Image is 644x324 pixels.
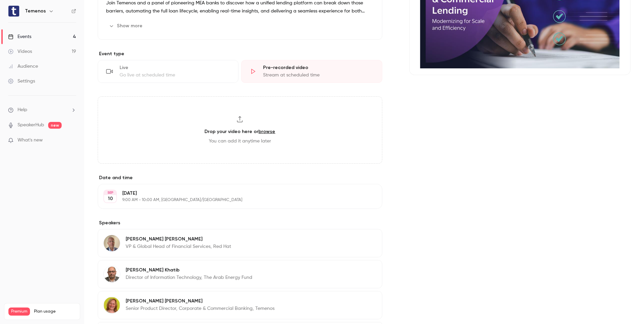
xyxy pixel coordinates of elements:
[8,307,30,316] span: Premium
[8,48,32,55] div: Videos
[48,122,62,129] span: new
[263,64,374,71] div: Pre-recorded video
[104,190,116,195] div: SEP
[8,78,35,85] div: Settings
[18,122,44,129] a: SpeakerHub
[120,72,230,78] div: Go live at scheduled time
[98,220,382,226] label: Speakers
[98,229,382,257] div: Richard Harmon[PERSON_NAME] [PERSON_NAME]VP & Global Head of Financial Services, Red Hat
[68,137,76,143] iframe: Noticeable Trigger
[8,6,19,17] img: Temenos
[25,8,46,14] h6: Temenos
[98,60,238,83] div: LiveGo live at scheduled time
[34,309,76,314] span: Plan usage
[108,195,113,202] p: 10
[126,267,252,273] p: [PERSON_NAME] Khatib
[126,274,252,281] p: Director of Information Technology, The Arab Energy Fund
[126,298,275,304] p: [PERSON_NAME] [PERSON_NAME]
[8,33,31,40] div: Events
[126,236,231,242] p: [PERSON_NAME] [PERSON_NAME]
[104,297,120,313] img: Maurya Murphy
[204,128,275,135] h3: Drop your video here or
[209,138,271,144] span: You can add it anytime later
[122,190,347,197] p: [DATE]
[120,64,230,71] div: Live
[263,72,374,78] div: Stream at scheduled time
[258,129,275,134] a: browse
[18,137,43,144] span: What's new
[104,266,120,282] img: Mohammad Khatib
[18,106,27,114] span: Help
[8,106,76,114] li: help-dropdown-opener
[104,235,120,251] img: Richard Harmon
[122,197,347,203] p: 9:00 AM - 10:00 AM, [GEOGRAPHIC_DATA]/[GEOGRAPHIC_DATA]
[126,305,275,312] p: Senior Product Director, Corporate & Commercial Banking, Temenos
[98,291,382,319] div: Maurya Murphy[PERSON_NAME] [PERSON_NAME]Senior Product Director, Corporate & Commercial Banking, ...
[241,60,382,83] div: Pre-recorded videoStream at scheduled time
[8,63,38,70] div: Audience
[98,260,382,288] div: Mohammad Khatib[PERSON_NAME] KhatibDirector of Information Technology, The Arab Energy Fund
[98,174,382,181] label: Date and time
[106,21,147,31] button: Show more
[126,243,231,250] p: VP & Global Head of Financial Services, Red Hat
[98,51,382,57] p: Event type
